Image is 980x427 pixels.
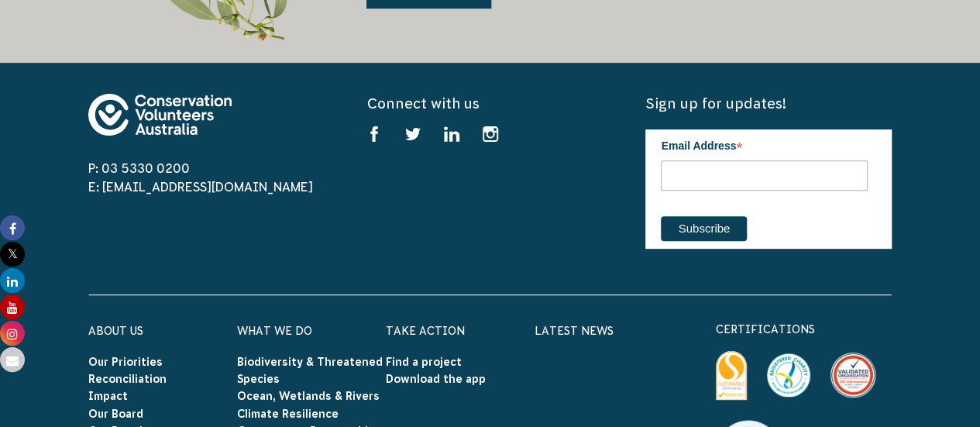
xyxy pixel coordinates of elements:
[237,325,312,337] a: What We Do
[237,408,339,420] a: Climate Resilience
[386,373,486,385] a: Download the app
[88,390,128,402] a: Impact
[386,325,465,337] a: Take Action
[386,356,462,368] a: Find a project
[716,320,892,339] p: certifications
[366,94,613,113] h5: Connect with us
[661,216,747,241] input: Subscribe
[88,373,167,385] a: Reconciliation
[88,408,143,420] a: Our Board
[237,390,380,402] a: Ocean, Wetlands & Rivers
[645,94,892,113] h5: Sign up for updates!
[88,356,163,368] a: Our Priorities
[88,161,190,175] a: P: 03 5330 0200
[237,356,383,385] a: Biodiversity & Threatened Species
[88,94,232,136] img: logo-footer.svg
[661,129,868,159] label: Email Address
[88,180,313,194] a: E: [EMAIL_ADDRESS][DOMAIN_NAME]
[88,325,143,337] a: About Us
[535,325,614,337] a: Latest News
